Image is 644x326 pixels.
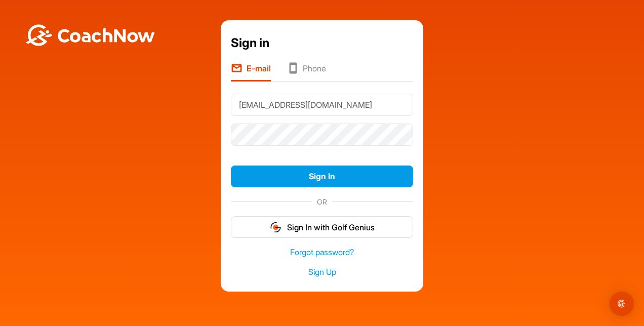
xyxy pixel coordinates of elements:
[231,266,413,278] a: Sign Up
[231,62,271,81] li: E-mail
[231,34,413,52] div: Sign in
[231,94,413,116] input: E-mail
[287,62,326,81] li: Phone
[231,247,413,258] a: Forgot password?
[312,196,332,207] span: OR
[231,166,413,187] button: Sign In
[24,24,156,46] img: BwLJSsUCoWCh5upNqxVrqldRgqLPVwmV24tXu5FoVAoFEpwwqQ3VIfuoInZCoVCoTD4vwADAC3ZFMkVEQFDAAAAAElFTkSuQmCC
[231,216,413,238] button: Sign In with Golf Genius
[269,221,282,233] img: gg_logo
[610,292,634,316] div: Open Intercom Messenger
